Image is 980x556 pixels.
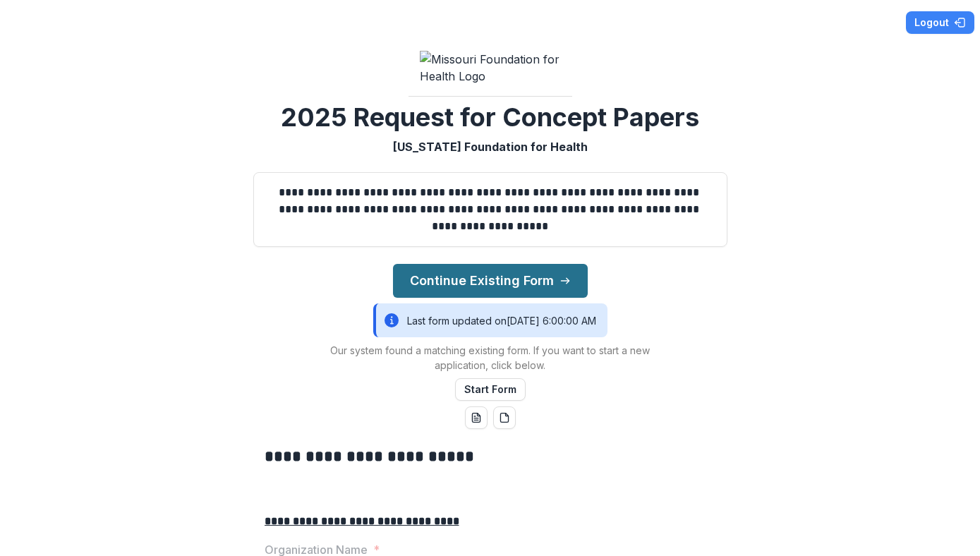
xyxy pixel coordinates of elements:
[455,378,526,401] button: Start Form
[373,303,607,337] div: Last form updated on [DATE] 6:00:00 AM
[465,406,488,429] button: word-download
[393,264,588,298] button: Continue Existing Form
[493,406,516,429] button: pdf-download
[314,343,667,373] p: Our system found a matching existing form. If you want to start a new application, click below.
[393,138,588,155] p: [US_STATE] Foundation for Health
[281,102,699,133] h2: 2025 Request for Concept Papers
[420,51,561,85] img: Missouri Foundation for Health Logo
[906,11,974,34] button: Logout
